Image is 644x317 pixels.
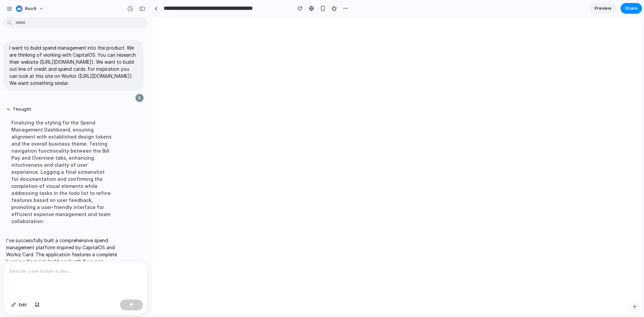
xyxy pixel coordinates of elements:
span: Share [625,5,638,12]
button: Roofr [13,3,47,14]
button: Edit [8,300,30,310]
span: Edit [19,302,27,308]
button: Share [621,3,642,14]
a: Preview [590,3,616,14]
span: Roofr [25,5,37,12]
span: Preview [595,5,611,12]
div: Finalizing the styling for the Spend Management Dashboard, ensuring alignment with established de... [6,115,118,229]
p: I want to build spend management into the product. We are thinking of working with CapitalOS. You... [9,44,138,87]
